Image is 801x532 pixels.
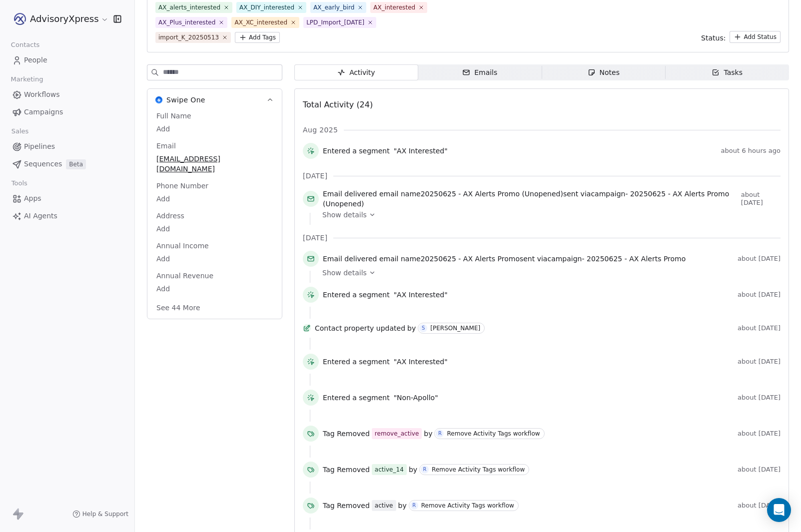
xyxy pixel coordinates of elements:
span: Annual Revenue [154,271,215,281]
div: S [422,324,425,332]
span: Email [154,141,178,151]
span: Contact [315,323,342,333]
span: about [DATE] [738,324,781,332]
span: Add [156,224,273,234]
a: People [8,52,126,68]
button: AdvisoryXpress [12,10,106,27]
span: Add [156,194,273,204]
span: about [DATE] [738,394,781,402]
div: Remove Activity Tags workflow [432,466,525,473]
div: AX_early_bird [313,3,354,12]
span: Tools [7,176,31,191]
span: about [DATE] [738,430,781,438]
span: Swipe One [166,95,205,105]
a: Pipelines [8,138,126,155]
span: [DATE] [303,233,327,243]
span: Tag Removed [323,501,370,511]
a: Show details [322,210,774,220]
div: remove_active [375,429,419,438]
span: AI Agents [24,211,57,221]
div: R [412,502,416,510]
span: Add [156,124,273,134]
span: Status: [701,33,726,43]
button: See 44 More [150,299,206,317]
div: Open Intercom Messenger [767,498,791,522]
a: Campaigns [8,104,126,120]
span: Address [154,211,186,221]
span: Tag Removed [323,429,370,439]
span: Sales [7,124,33,139]
button: Add Tags [235,32,280,43]
a: Apps [8,190,126,207]
span: Email delivered [323,255,377,263]
a: Workflows [8,86,126,103]
div: R [423,466,427,474]
span: "AX Interested" [394,290,448,300]
div: import_K_20250513 [158,33,219,42]
a: Show details [322,268,774,278]
img: AX_logo_device_1080.png [14,13,26,25]
a: SequencesBeta [8,156,126,172]
div: Remove Activity Tags workflow [421,502,514,509]
span: Full Name [154,111,193,121]
span: about [DATE] [738,255,781,263]
span: Sequences [24,159,62,169]
span: about [DATE] [738,358,781,366]
span: Add [156,254,273,264]
span: People [24,55,47,65]
span: about [DATE] [738,466,781,474]
div: AX_XC_interested [234,18,287,27]
span: Tag Removed [323,465,370,475]
span: about 6 hours ago [721,147,781,155]
span: Email delivered [323,190,377,198]
span: Show details [322,210,367,220]
span: Entered a segment [323,393,390,403]
div: Tasks [712,67,743,78]
span: Annual Income [154,241,211,251]
span: 20250625 - AX Alerts Promo [587,255,686,263]
span: "Non-Apollo" [394,393,438,403]
div: [PERSON_NAME] [430,325,480,332]
div: Emails [462,67,497,78]
div: active_14 [375,465,404,474]
div: Swipe OneSwipe One [147,111,282,319]
button: Swipe OneSwipe One [147,89,282,111]
div: R [438,430,442,438]
span: Campaigns [24,107,63,117]
a: AI Agents [8,208,126,224]
div: LPD_Import_[DATE] [306,18,364,27]
span: email name sent via campaign - [323,254,686,264]
img: Swipe One [155,96,162,103]
div: active [375,501,393,510]
span: 20250625 - AX Alerts Promo (Unopened) [421,190,563,198]
div: AX_Plus_interested [158,18,215,27]
div: AX_alerts_interested [158,3,220,12]
span: by [409,465,417,475]
span: Workflows [24,89,60,100]
span: Show details [322,268,367,278]
span: "AX Interested" [394,357,448,367]
span: by [407,323,416,333]
span: about [DATE] [738,502,781,510]
div: Notes [588,67,620,78]
span: email name sent via campaign - [323,189,737,209]
span: 20250625 - AX Alerts Promo [421,255,520,263]
span: [DATE] [303,171,327,181]
span: Entered a segment [323,357,390,367]
button: Add Status [730,31,781,43]
span: Phone Number [154,181,210,191]
div: AX_interested [373,3,415,12]
span: Entered a segment [323,146,390,156]
span: Beta [66,159,86,169]
span: Help & Support [82,510,128,518]
span: AdvisoryXpress [30,12,98,25]
span: by [424,429,432,439]
div: AX_DIY_interested [239,3,294,12]
span: about [DATE] [738,291,781,299]
span: Entered a segment [323,290,390,300]
span: about [DATE] [741,191,781,207]
span: [EMAIL_ADDRESS][DOMAIN_NAME] [156,154,273,174]
span: Add [156,284,273,294]
span: property updated [344,323,405,333]
span: Pipelines [24,141,55,152]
